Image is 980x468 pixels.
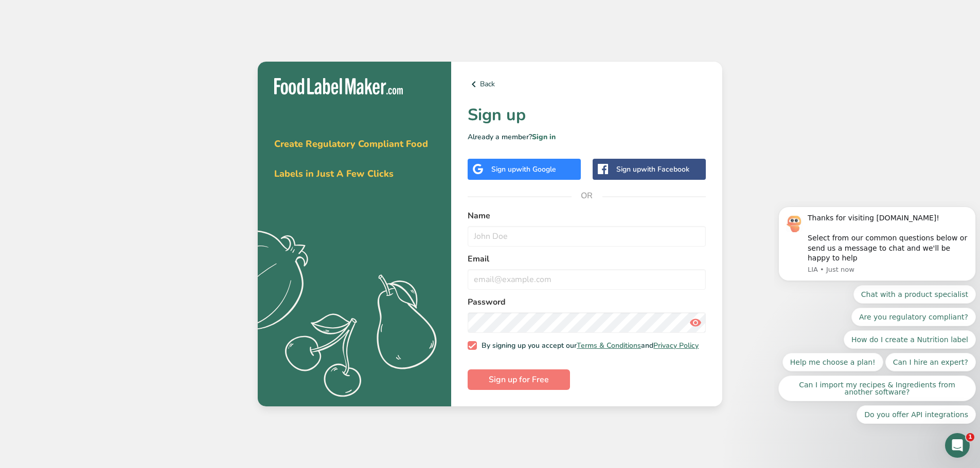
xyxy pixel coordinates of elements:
[653,341,699,350] a: Privacy Policy
[468,103,706,127] h1: Sign up
[491,164,556,175] div: Sign up
[468,296,706,308] label: Password
[274,138,428,180] span: Create Regulatory Compliant Food Labels in Just A Few Clicks
[577,341,641,350] a: Terms & Conditions
[774,201,980,440] iframe: Intercom notifications message
[572,180,602,211] span: OR
[532,132,556,142] a: Sign in
[641,164,689,174] span: with Facebook
[468,269,706,290] input: email@example.com
[468,253,706,265] label: Email
[945,433,970,458] iframe: Intercom live chat
[468,132,706,142] p: Already a member?
[274,78,403,95] img: Food Label Maker
[477,341,699,350] span: By signing up you accept our and
[468,78,706,90] a: Back
[966,433,974,441] span: 1
[468,210,706,222] label: Name
[516,164,556,174] span: with Google
[468,226,706,247] input: John Doe
[489,373,549,386] span: Sign up for Free
[468,369,570,390] button: Sign up for Free
[616,164,689,175] div: Sign up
